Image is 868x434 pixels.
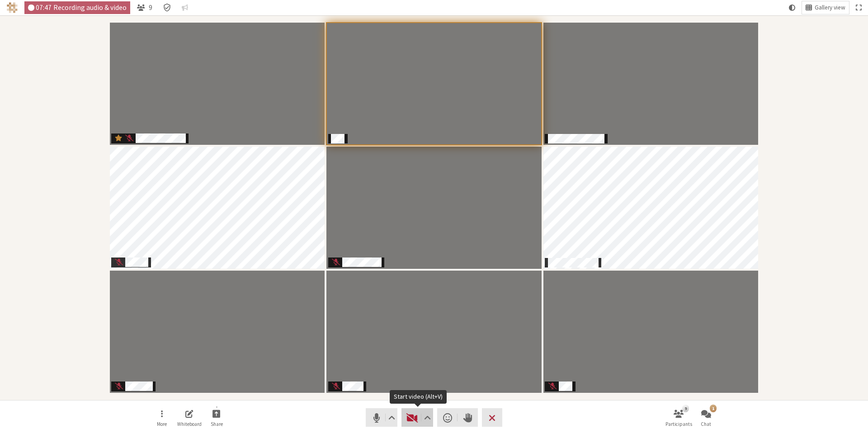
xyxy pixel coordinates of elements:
[133,1,156,14] button: Open participant list
[386,408,397,427] button: Audio settings
[682,405,689,412] div: 9
[366,408,397,427] button: Mute (Alt+A)
[802,1,849,14] button: Change layout
[211,421,223,427] span: Share
[701,421,711,427] span: Chat
[159,1,175,14] div: Meeting details Encryption enabled
[149,4,152,11] span: 9
[149,405,175,430] button: Open menu
[53,4,127,11] span: Recording audio & video
[7,2,18,13] img: Iotum
[666,405,691,430] button: Open participant list
[401,408,433,427] button: Start video (Alt+V)
[177,421,202,427] span: Whiteboard
[157,421,167,427] span: More
[458,408,478,427] button: Raise hand
[178,1,192,14] button: Conversation
[852,1,865,14] button: Fullscreen
[482,408,502,427] button: Leave meeting
[710,405,717,412] div: 1
[437,408,458,427] button: Send a reaction
[693,405,719,430] button: Open chat
[24,1,131,14] div: Audio & video
[422,408,433,427] button: Video setting
[177,405,202,430] button: Open shared whiteboard
[36,4,52,11] span: 07:47
[665,421,692,427] span: Participants
[785,1,799,14] button: Using system theme
[815,5,845,11] span: Gallery view
[204,405,229,430] button: Start sharing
